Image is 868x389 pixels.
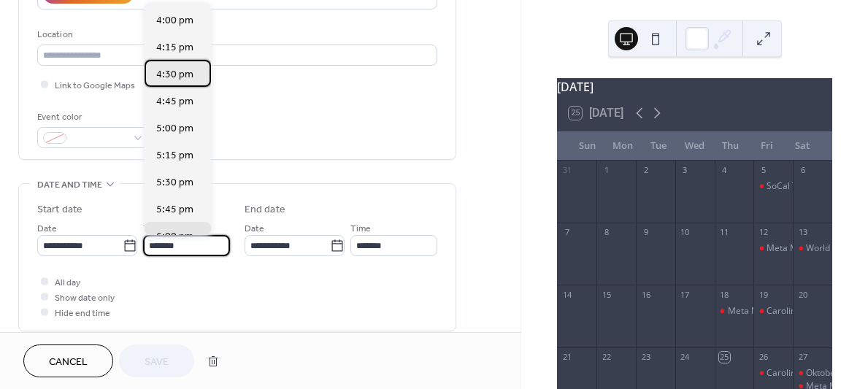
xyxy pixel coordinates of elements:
div: 10 [680,227,691,238]
div: 23 [640,352,651,363]
div: 4 [719,165,730,176]
div: 27 [797,352,808,363]
div: 17 [680,289,691,300]
div: 15 [601,289,612,300]
div: 5 [758,165,769,176]
div: 2 [640,165,651,176]
div: 13 [797,227,808,238]
div: 31 [561,165,572,176]
span: 5:45 pm [156,202,193,217]
div: Tue [641,131,677,161]
div: Carolina Smoke [753,305,793,317]
div: [DATE] [557,78,832,96]
span: 4:00 pm [156,13,193,28]
span: 4:15 pm [156,40,193,55]
div: Meta Modern BBQ [728,305,804,317]
div: Fri [749,131,785,161]
span: Date [245,221,264,236]
span: All day [55,275,80,290]
div: Meta Modern BBQ [767,242,842,255]
div: World Plates [793,242,832,255]
span: Time [350,221,371,236]
div: Oktoberfest [806,367,854,380]
div: 22 [601,352,612,363]
div: 12 [758,227,769,238]
div: 16 [640,289,651,300]
span: 6:00 pm [156,229,193,244]
div: Carolina Smoke [753,367,793,380]
div: 21 [561,352,572,363]
span: Link to Google Maps [55,78,135,93]
div: Carolina Smoke [767,367,831,380]
div: 20 [797,289,808,300]
button: Cancel [23,344,113,377]
span: Time [143,221,164,236]
div: 6 [797,165,808,176]
div: SoCal Tacos [767,180,816,193]
div: SoCal Tacos [753,180,793,193]
div: Location [37,27,434,42]
div: Event color [37,109,147,125]
span: Date [37,221,57,236]
div: Sun [569,131,604,161]
div: Thu [713,131,748,161]
div: 1 [601,165,612,176]
div: End date [245,202,285,217]
span: 4:30 pm [156,67,193,82]
div: 18 [719,289,730,300]
div: 24 [680,352,691,363]
div: World Plates [806,242,857,255]
div: Sat [785,131,821,161]
div: 26 [758,352,769,363]
span: 4:45 pm [156,94,193,109]
div: Meta Modern BBQ [753,242,793,255]
div: Oktoberfest [793,367,832,380]
div: Wed [677,131,713,161]
div: 9 [640,227,651,238]
span: 5:00 pm [156,121,193,136]
div: 25 [719,352,730,363]
div: 7 [561,227,572,238]
span: Show date only [55,290,115,306]
span: Date and time [37,177,102,193]
div: 14 [561,289,572,300]
div: 19 [758,289,769,300]
div: Mon [605,131,641,161]
div: Start date [37,202,82,217]
div: 8 [601,227,612,238]
span: Hide end time [55,306,110,321]
div: 11 [719,227,730,238]
div: Carolina Smoke [767,305,831,317]
span: Cancel [49,355,88,370]
span: 5:15 pm [156,148,193,163]
span: 5:30 pm [156,175,193,190]
div: Meta Modern BBQ [715,305,754,317]
div: 3 [680,165,691,176]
